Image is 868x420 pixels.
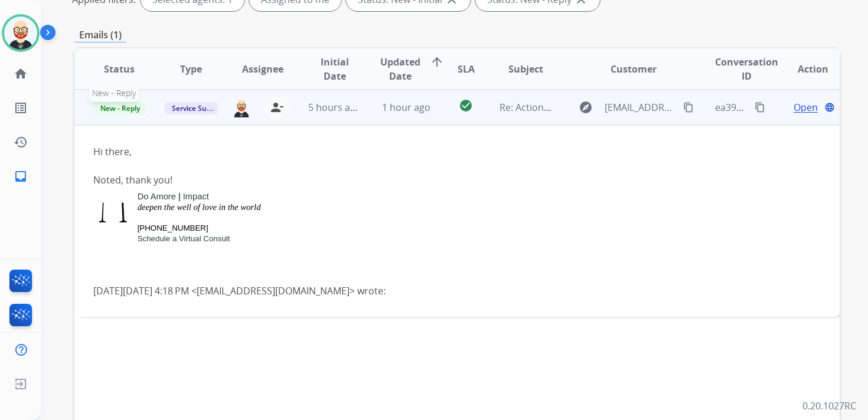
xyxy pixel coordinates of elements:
[4,17,37,50] img: avatar
[93,102,147,114] span: New - Reply
[104,62,135,76] span: Status
[178,192,181,201] span: |
[138,202,261,212] span: deepen the well of love in the world
[138,192,176,201] span: Do Amore
[138,234,230,243] span: Schedule a Virtual Consult
[824,102,835,113] mat-icon: language
[508,62,543,76] span: Subject
[165,102,232,114] span: Service Support
[93,284,677,298] div: [DATE][DATE] 4:18 PM < > wrote:
[605,100,677,114] span: [EMAIL_ADDRESS][DOMAIN_NAME]
[611,62,657,76] span: Customer
[458,62,475,76] span: SLA
[715,55,778,83] span: Conversation ID
[183,189,209,202] a: Impact
[138,231,230,244] a: Schedule a Virtual Consult
[382,101,430,114] span: 1 hour ago
[138,189,176,202] a: Do Amore
[579,100,593,114] mat-icon: explore
[232,97,251,117] img: agent-avatar
[74,28,126,42] p: Emails (1)
[802,399,856,413] p: 0.20.1027RC
[242,62,283,76] span: Assignee
[755,102,765,113] mat-icon: content_copy
[138,224,208,232] span: [PHONE_NUMBER]
[270,100,284,114] mat-icon: person_remove
[459,99,473,113] mat-icon: check_circle
[14,101,28,115] mat-icon: list_alt
[180,62,202,76] span: Type
[14,169,28,183] mat-icon: inbox
[380,55,420,83] span: Updated Date
[14,135,28,149] mat-icon: history
[683,102,694,113] mat-icon: content_copy
[768,48,840,90] th: Action
[430,55,444,69] mat-icon: arrow_upward
[308,55,360,83] span: Initial Date
[14,67,28,81] mat-icon: home
[197,284,350,297] a: [EMAIL_ADDRESS][DOMAIN_NAME]
[97,191,130,224] img: AIorK4y1EcZlU6FUXohKWHnVFNEDbnP2v5pU8QydPGkz_5VFNHVvtwq4F8-fXw9Ioa_AGJwbH5ahsYR2YtEX
[89,84,139,102] span: New - Reply
[794,100,818,114] span: Open
[308,101,361,114] span: 5 hours ago
[93,145,677,187] div: Hi there, Noted, thank you!
[183,192,209,201] span: Impact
